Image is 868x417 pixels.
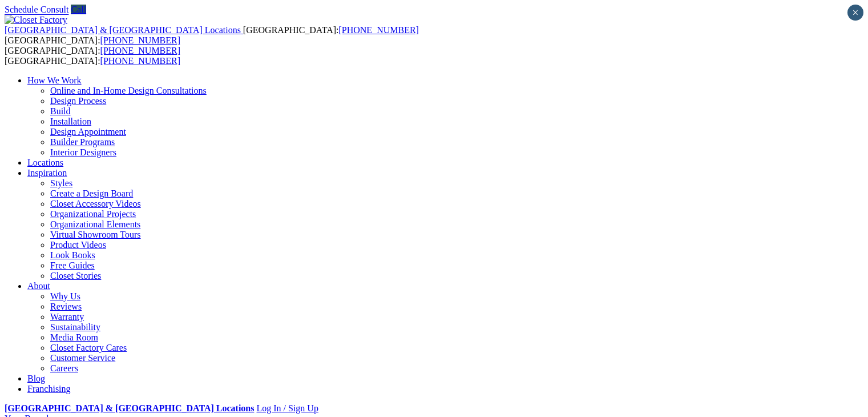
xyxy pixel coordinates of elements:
a: Warranty [50,312,84,322]
a: Online and In-Home Design Consultations [50,86,207,95]
a: Media Room [50,332,98,342]
a: Create a Design Board [50,189,133,198]
a: How We Work [27,75,82,85]
a: Blog [27,374,45,383]
a: Locations [27,158,63,167]
a: Inspiration [27,168,67,178]
a: [GEOGRAPHIC_DATA] & [GEOGRAPHIC_DATA] Locations [5,403,254,413]
a: Franchising [27,384,71,394]
a: Schedule Consult [5,5,68,14]
a: Closet Stories [50,271,101,280]
a: About [27,281,50,291]
a: Interior Designers [50,147,116,157]
span: [GEOGRAPHIC_DATA]: [GEOGRAPHIC_DATA]: [5,46,180,66]
a: Why Us [50,291,80,301]
a: Organizational Elements [50,219,140,229]
a: Styles [50,178,72,188]
a: Virtual Showroom Tours [50,230,141,239]
a: Free Guides [50,260,95,270]
a: Look Books [50,250,95,260]
a: Product Videos [50,240,106,250]
a: [PHONE_NUMBER] [100,46,180,55]
a: [PHONE_NUMBER] [100,56,180,66]
a: [PHONE_NUMBER] [338,25,418,35]
a: Build [50,106,71,116]
a: Design Process [50,96,106,106]
a: Customer Service [50,353,115,363]
a: Log In / Sign Up [256,403,318,413]
a: Sustainability [50,322,100,332]
a: Closet Factory Cares [50,343,127,352]
a: Reviews [50,302,82,311]
a: Closet Accessory Videos [50,199,141,209]
span: [GEOGRAPHIC_DATA] & [GEOGRAPHIC_DATA] Locations [5,25,241,35]
a: Organizational Projects [50,209,136,219]
a: Installation [50,117,91,126]
button: Close [847,5,863,21]
a: [GEOGRAPHIC_DATA] & [GEOGRAPHIC_DATA] Locations [5,25,243,35]
a: [PHONE_NUMBER] [100,35,180,45]
a: Builder Programs [50,137,115,147]
span: [GEOGRAPHIC_DATA]: [GEOGRAPHIC_DATA]: [5,25,419,45]
a: Design Appointment [50,127,126,137]
img: Closet Factory [5,15,67,25]
a: Call [71,5,86,14]
a: Careers [50,363,78,373]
